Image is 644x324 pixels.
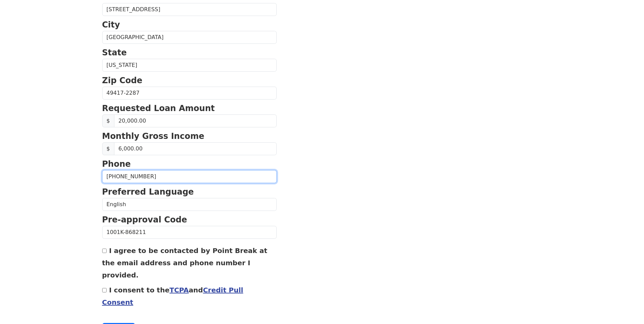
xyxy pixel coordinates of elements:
strong: City [102,20,120,30]
label: I agree to be contacted by Point Break at the email address and phone number I provided. [102,247,268,279]
strong: Requested Loan Amount [102,104,215,113]
input: Requested Loan Amount [114,114,277,127]
span: $ [102,142,114,155]
strong: Phone [102,159,131,169]
p: Monthly Gross Income [102,130,277,142]
strong: Pre-approval Code [102,215,187,224]
span: $ [102,114,114,127]
input: City [102,31,277,44]
strong: Preferred Language [102,187,194,197]
strong: Zip Code [102,76,143,85]
input: Monthly Gross Income [114,142,277,155]
input: Street Address [102,3,277,16]
label: I consent to the and [102,286,243,306]
a: TCPA [169,286,189,294]
input: Phone [102,170,277,183]
input: Zip Code [102,87,277,100]
input: Pre-approval Code [102,226,277,239]
strong: State [102,48,127,57]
